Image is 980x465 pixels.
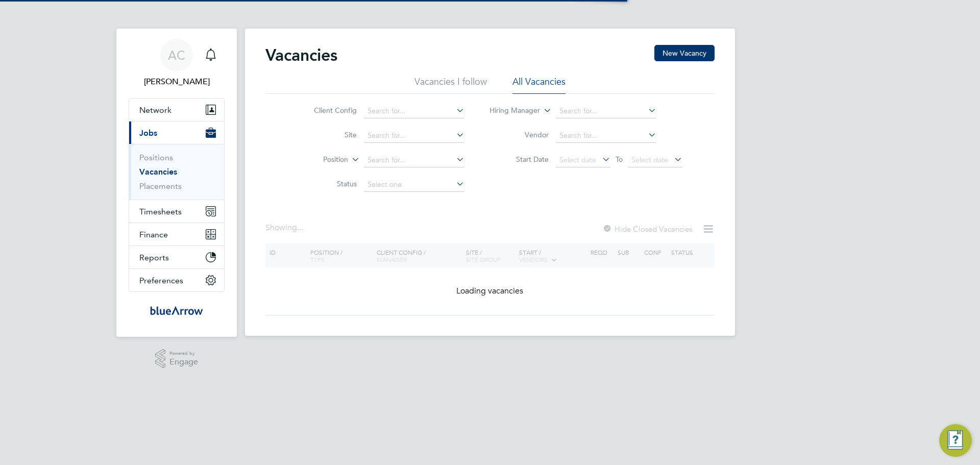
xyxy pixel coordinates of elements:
[129,269,224,291] button: Preferences
[139,128,157,138] span: Jobs
[490,130,549,139] label: Vendor
[129,76,225,88] span: Ashley Cooper
[559,155,596,164] span: Select date
[490,155,549,164] label: Start Date
[139,276,183,285] span: Preferences
[139,105,171,115] span: Network
[289,155,348,165] label: Position
[129,302,225,319] a: Go to home page
[298,179,357,188] label: Status
[414,76,487,94] li: Vacancies I follow
[129,200,224,223] button: Timesheets
[364,178,464,192] input: Select one
[129,223,224,246] button: Finance
[139,230,168,239] span: Finance
[116,29,237,337] nav: Main navigation
[169,349,198,358] span: Powered by
[168,48,185,62] span: AC
[129,246,224,268] button: Reports
[129,99,224,121] button: Network
[139,167,177,177] a: Vacancies
[139,181,182,191] a: Placements
[139,153,173,162] a: Positions
[139,207,182,216] span: Timesheets
[364,153,464,167] input: Search for...
[298,106,357,115] label: Client Config
[556,104,656,118] input: Search for...
[298,130,357,139] label: Site
[297,223,303,233] span: ...
[129,121,224,144] button: Jobs
[150,302,203,319] img: bluearrow-logo-retina.png
[265,45,337,65] h2: Vacancies
[512,76,566,94] li: All Vacancies
[612,153,626,166] span: To
[556,129,656,143] input: Search for...
[169,358,198,366] span: Engage
[155,349,199,369] a: Powered byEngage
[139,253,169,262] span: Reports
[939,424,972,457] button: Engage Resource Center
[364,104,464,118] input: Search for...
[364,129,464,143] input: Search for...
[265,223,305,233] div: Showing
[602,224,692,234] label: Hide Closed Vacancies
[654,45,715,61] button: New Vacancy
[481,106,540,116] label: Hiring Manager
[129,144,224,200] div: Jobs
[631,155,668,164] span: Select date
[129,39,225,88] a: AC[PERSON_NAME]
